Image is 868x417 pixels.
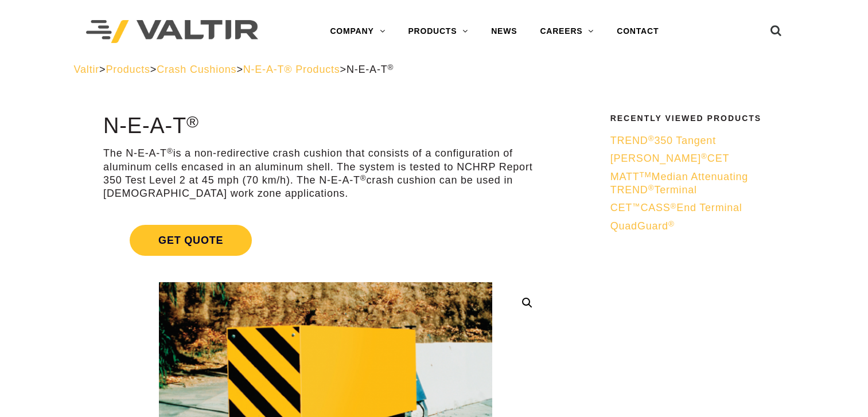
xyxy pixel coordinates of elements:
a: N-E-A-T® Products [243,64,340,75]
a: TREND®350 Tangent [610,134,787,147]
h1: N-E-A-T [103,114,548,138]
span: TREND 350 Tangent [610,135,716,146]
sup: ® [648,134,655,143]
span: N-E-A-T [347,64,394,75]
span: QuadGuard [610,220,675,232]
a: QuadGuard® [610,220,787,233]
a: CET™CASS®End Terminal [610,201,787,215]
sup: ® [671,202,677,211]
a: NEWS [480,20,528,43]
a: Products [106,64,150,75]
sup: ® [186,112,199,131]
span: MATT Median Attenuating TREND Terminal [610,171,748,196]
a: Crash Cushions [157,64,236,75]
a: CAREERS [528,20,605,43]
sup: ® [648,184,655,192]
a: MATTTMMedian Attenuating TREND®Terminal [610,170,787,197]
h2: Recently Viewed Products [610,114,787,123]
a: PRODUCTS [396,20,480,43]
sup: ® [388,63,394,72]
sup: ® [701,152,707,161]
span: CET CASS End Terminal [610,202,742,213]
a: Get Quote [103,211,548,270]
a: Valtir [74,64,99,75]
a: COMPANY [318,20,396,43]
img: Valtir [86,20,258,44]
a: CONTACT [605,20,670,43]
sup: ® [668,220,675,228]
a: 🔍 [517,293,538,313]
sup: ™ [632,202,640,211]
div: > > > > [74,63,795,76]
p: The N-E-A-T is a non-redirective crash cushion that consists of a configuration of aluminum cells... [103,147,548,201]
sup: ® [167,147,173,155]
a: [PERSON_NAME]®CET [610,152,787,165]
sup: TM [640,170,652,179]
span: [PERSON_NAME] CET [610,153,730,164]
sup: ® [360,174,367,182]
span: Get Quote [130,225,252,256]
